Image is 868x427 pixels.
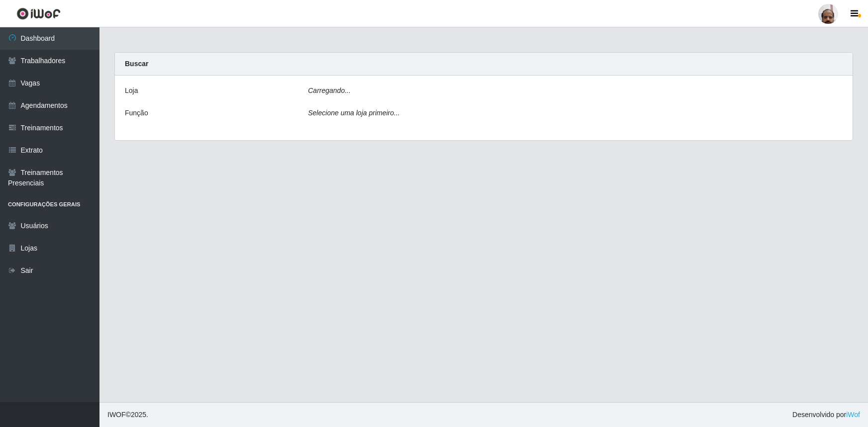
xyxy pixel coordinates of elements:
[125,108,148,118] label: Função
[107,411,126,419] span: IWOF
[125,85,138,96] label: Loja
[792,410,860,420] span: Desenvolvido por
[846,411,860,419] a: iWof
[16,7,61,20] img: CoreUI Logo
[308,109,399,117] i: Selecione uma loja primeiro...
[107,410,148,420] span: © 2025 .
[308,86,351,94] i: Carregando...
[125,60,148,68] strong: Buscar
